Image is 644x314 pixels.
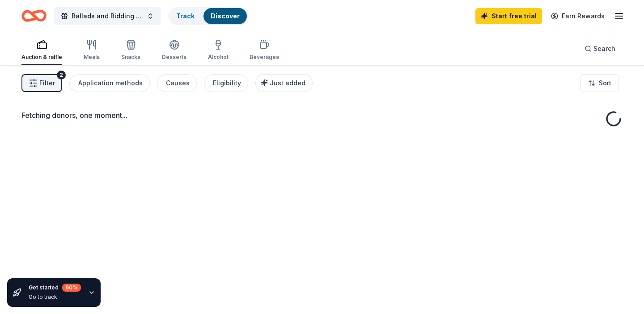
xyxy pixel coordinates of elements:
[121,54,140,61] div: Snacks
[213,78,241,88] div: Eligibility
[57,71,66,80] div: 2
[593,43,615,54] span: Search
[250,54,279,61] div: Beverages
[62,284,81,292] div: 60 %
[29,284,81,292] div: Get started
[208,54,228,61] div: Alcohol
[21,54,62,61] div: Auction & raffle
[162,54,186,61] div: Desserts
[84,54,100,61] div: Meals
[580,74,619,92] button: Sort
[270,79,305,87] span: Just added
[21,74,62,92] button: Filter2
[546,8,610,24] a: Earn Rewards
[54,7,161,25] button: Ballads and Bidding Auction
[204,74,248,92] button: Eligibility
[475,8,542,24] a: Start free trial
[69,74,150,92] button: Application methods
[157,74,197,92] button: Causes
[166,78,190,88] div: Causes
[211,12,240,20] a: Discover
[21,5,47,26] a: Home
[21,110,623,121] div: Fetching donors, one moment...
[21,36,62,65] button: Auction & raffle
[168,7,248,25] button: TrackDiscover
[176,12,195,20] a: Track
[78,78,143,88] div: Application methods
[84,36,100,65] button: Meals
[255,74,313,92] button: Just added
[250,36,279,65] button: Beverages
[29,293,81,301] div: Go to track
[577,40,623,58] button: Search
[208,36,228,65] button: Alcohol
[121,36,140,65] button: Snacks
[599,78,611,88] span: Sort
[162,36,186,65] button: Desserts
[39,78,55,88] span: Filter
[72,11,143,21] span: Ballads and Bidding Auction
